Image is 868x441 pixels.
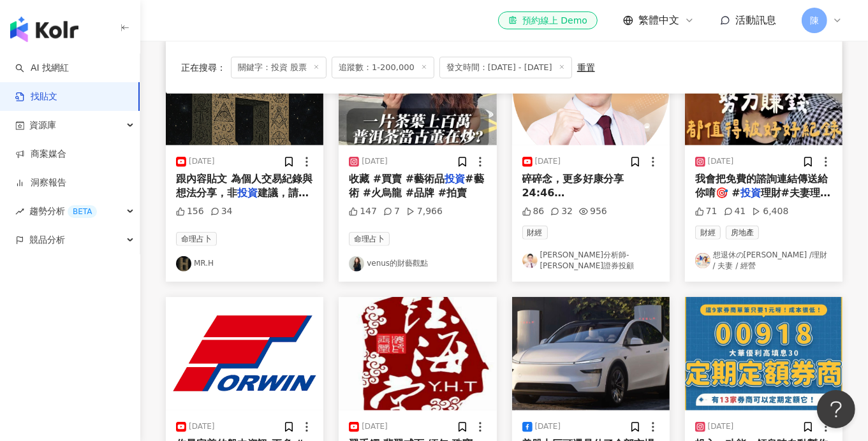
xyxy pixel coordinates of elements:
img: logo [10,17,78,42]
div: 7 [383,205,400,218]
mark: 投資 [445,173,465,185]
span: 正在搜尋 ： [181,62,226,72]
div: [DATE] [535,156,561,167]
div: [DATE] [362,156,388,167]
div: 32 [550,205,573,218]
div: [DATE] [708,421,734,432]
img: KOL Avatar [522,253,538,268]
span: 陳 [810,13,819,27]
div: 34 [210,205,233,218]
img: KOL Avatar [349,256,364,271]
span: 我會把免費的諮詢連結傳送給你唷🎯 # [695,173,828,199]
a: searchAI 找網紅 [15,62,69,75]
span: 財經 [695,226,721,240]
a: 找貼文 [15,90,57,103]
div: 6,408 [752,205,788,218]
img: post-image [685,297,842,410]
div: 156 [176,205,204,218]
div: [DATE] [362,421,388,432]
div: 預約線上 Demo [508,14,587,27]
span: #藝術 #火烏龍 #品牌 #拍賣 [349,173,483,199]
a: KOL Avatar[PERSON_NAME]分析師-[PERSON_NAME]證券投顧 [522,250,659,271]
span: 跟內容貼文 為個人交易紀錄與想法分享，非 [176,173,313,199]
a: 預約線上 Demo [498,11,598,29]
span: 追蹤數：1-200,000 [332,56,434,78]
img: post-image [512,297,670,410]
div: [DATE] [535,421,561,432]
img: post-image [339,297,496,410]
span: 關鍵字：投資 股票 [231,56,327,78]
span: 理財#夫妻理財#小資理財#第一桶金 [695,187,830,213]
div: [DATE] [708,156,734,167]
img: post-image [166,297,323,410]
div: [DATE] [189,421,215,432]
div: 71 [695,205,717,218]
span: 趨勢分析 [29,197,97,226]
div: 147 [349,205,377,218]
iframe: Help Scout Beacon - Open [817,390,855,428]
a: KOL Avatarvenus的財藝觀點 [349,256,486,271]
span: 財經 [522,226,548,240]
span: 命理占卜 [349,232,390,246]
a: 商案媒合 [15,148,66,161]
a: 洞察報告 [15,177,66,189]
div: 86 [522,205,545,218]
span: rise [15,207,24,216]
span: 收藏 #買賣 #藝術品 [349,173,445,185]
div: [DATE] [189,156,215,167]
span: 活動訊息 [735,14,776,26]
span: 繁體中文 [638,13,679,27]
img: KOL Avatar [695,253,710,268]
span: 發文時間：[DATE] - [DATE] [439,56,572,78]
span: 命理占卜 [176,232,217,246]
div: 956 [579,205,607,218]
span: 競品分析 [29,226,65,254]
img: KOL Avatar [176,256,191,271]
div: BETA [68,205,97,218]
span: 資源庫 [29,111,56,140]
div: 7,966 [406,205,443,218]
a: KOL AvatarMR.H [176,256,313,271]
a: KOL Avatar想退休の[PERSON_NAME] /理財 / 夫妻 / 經營 [695,250,832,271]
div: 41 [724,205,746,218]
span: 碎碎念，更多好康分享 24:46 [GEOGRAPHIC_DATA] [522,173,642,213]
mark: 投資 [237,187,258,199]
span: 房地產 [726,226,759,240]
div: 重置 [577,62,595,72]
mark: 投資 [740,187,761,199]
